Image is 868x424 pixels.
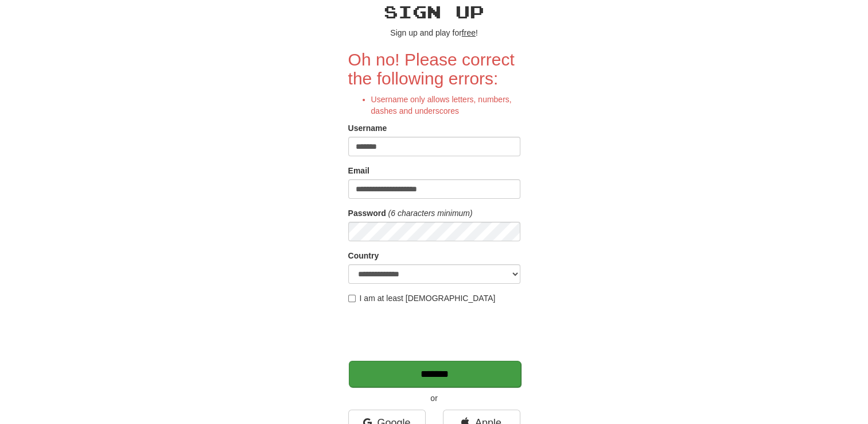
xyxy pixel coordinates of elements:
label: Email [348,165,369,176]
u: free [462,28,476,37]
label: I am at least [DEMOGRAPHIC_DATA] [348,292,496,304]
input: I am at least [DEMOGRAPHIC_DATA] [348,295,356,302]
label: Country [348,250,379,261]
h2: Sign up [348,2,520,21]
h2: Oh no! Please correct the following errors: [348,50,520,88]
p: Sign up and play for ! [348,27,520,38]
label: Password [348,207,386,219]
p: or [348,392,520,404]
li: Username only allows letters, numbers, dashes and underscores [371,94,520,117]
em: (6 characters minimum) [388,209,473,218]
iframe: reCAPTCHA [348,310,523,354]
label: Username [348,122,387,134]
